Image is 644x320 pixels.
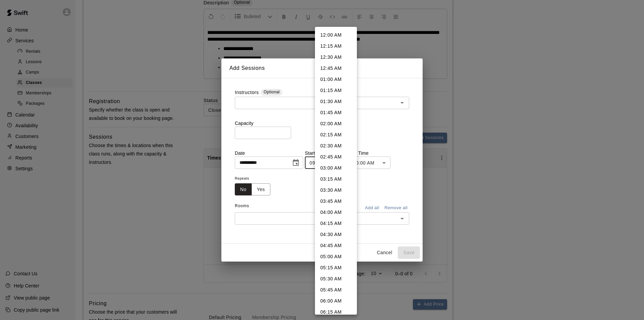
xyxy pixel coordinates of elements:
[315,30,357,41] li: 12:00 AM
[315,307,357,318] li: 06:15 AM
[315,196,357,207] li: 03:45 AM
[315,163,357,174] li: 03:00 AM
[315,41,357,52] li: 12:15 AM
[315,251,357,262] li: 05:00 AM
[315,129,357,140] li: 02:15 AM
[315,85,357,96] li: 01:15 AM
[315,63,357,74] li: 12:45 AM
[315,218,357,229] li: 04:15 AM
[315,118,357,129] li: 02:00 AM
[315,52,357,63] li: 12:30 AM
[315,295,357,307] li: 06:00 AM
[315,262,357,273] li: 05:15 AM
[315,174,357,185] li: 03:15 AM
[315,140,357,151] li: 02:30 AM
[315,240,357,251] li: 04:45 AM
[315,284,357,295] li: 05:45 AM
[315,151,357,163] li: 02:45 AM
[315,229,357,240] li: 04:30 AM
[315,96,357,107] li: 01:30 AM
[315,273,357,284] li: 05:30 AM
[315,107,357,118] li: 01:45 AM
[315,185,357,196] li: 03:30 AM
[315,74,357,85] li: 01:00 AM
[315,207,357,218] li: 04:00 AM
